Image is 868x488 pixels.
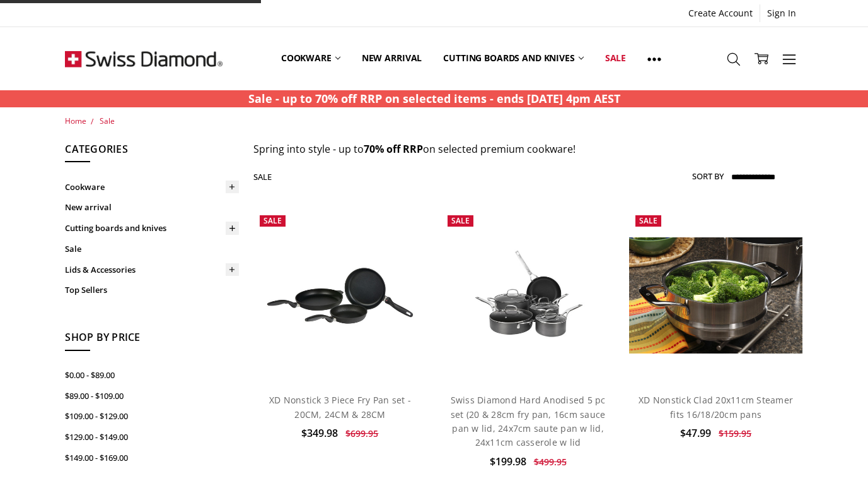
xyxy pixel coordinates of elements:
span: $349.98 [301,426,338,440]
label: Sort By [692,166,724,186]
img: XD Nonstick 3 Piece Fry Pan set - 20CM, 24CM & 28CM [253,253,427,340]
a: Lids & Accessories [65,259,239,280]
a: $109.00 - $129.00 [65,406,239,427]
strong: Sale - up to 70% off RRP on selected items - ends [DATE] 4pm AEST [248,91,620,106]
a: Sale [65,239,239,259]
img: Swiss Diamond Hard Anodised 5 pc set (20 & 28cm fry pan, 16cm sauce pan w lid, 24x7cm saute pan w... [441,237,615,354]
a: Swiss Diamond Hard Anodised 5 pc set (20 & 28cm fry pan, 16cm sauce pan w lid, 24x7cm saute pan w... [451,394,606,448]
h1: Sale [253,172,272,182]
a: Cutting boards and knives [432,30,594,86]
img: Free Shipping On Every Order [65,27,223,90]
a: Sale [100,116,115,126]
a: Sign In [760,4,803,22]
a: XD Nonstick 3 Piece Fry Pan set - 20CM, 24CM & 28CM [253,209,427,383]
a: $129.00 - $149.00 [65,427,239,448]
a: XD Nonstick Clad 20x11cm Steamer fits 16/18/20cm pans [639,394,793,420]
span: $199.98 [490,455,526,468]
a: $89.00 - $109.00 [65,386,239,407]
a: Cookware [65,177,239,198]
img: XD Nonstick Clad 20x11cm Steamer fits 16/18/20cm pans [629,237,803,354]
span: $699.95 [345,427,378,439]
span: Spring into style - up to on selected premium cookware! [253,142,576,156]
a: Sale [594,30,637,86]
a: $0.00 - $89.00 [65,365,239,386]
a: Home [65,116,86,126]
h5: Shop By Price [65,330,239,351]
span: $499.95 [534,456,567,468]
a: Cutting boards and knives [65,218,239,239]
span: Sale [263,215,282,226]
a: Top Sellers [65,280,239,301]
span: $159.95 [719,427,751,439]
a: New arrival [351,30,432,86]
a: Create Account [681,4,760,22]
a: Swiss Diamond Hard Anodised 5 pc set (20 & 28cm fry pan, 16cm sauce pan w lid, 24x7cm saute pan w... [441,209,615,383]
a: XD Nonstick 3 Piece Fry Pan set - 20CM, 24CM & 28CM [269,394,411,420]
span: Sale [639,215,657,226]
a: XD Nonstick Clad 20x11cm Steamer fits 16/18/20cm pans [629,209,803,383]
span: Sale [451,215,470,226]
span: $47.99 [680,426,711,440]
h5: Categories [65,141,239,163]
a: $149.00 - $169.00 [65,448,239,468]
strong: 70% off RRP [364,142,423,156]
a: Cookware [270,30,351,86]
a: Show All [637,30,672,87]
a: New arrival [65,197,239,218]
